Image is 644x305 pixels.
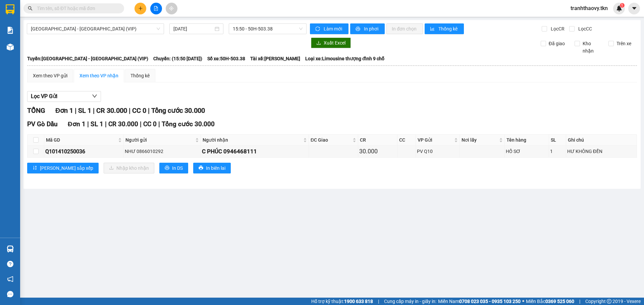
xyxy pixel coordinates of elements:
[350,23,385,34] button: printerIn phơi
[162,120,215,128] span: Tổng cước 30.000
[616,5,622,11] img: icon-new-feature
[96,106,127,115] span: CR 30.000
[129,106,130,115] span: |
[548,25,566,32] span: Lọc CR
[130,72,150,79] div: Thống kê
[628,3,640,14] button: caret-down
[462,136,498,144] span: Nơi lấy
[143,120,157,128] span: CC 0
[546,40,568,47] span: Đã giao
[550,148,565,155] div: 1
[315,26,321,32] span: sync
[125,148,200,155] div: NHƯ 0866010292
[173,25,213,32] input: 14/10/2025
[310,23,348,34] button: syncLàm mới
[91,120,103,128] span: SL 1
[148,106,150,115] span: |
[364,25,379,32] span: In phơi
[27,91,101,102] button: Lọc VP Gửi
[199,165,203,171] span: printer
[206,164,225,172] span: In biên lai
[549,135,566,146] th: SL
[150,3,162,14] button: file-add
[158,120,160,128] span: |
[7,44,14,51] img: warehouse-icon
[92,93,97,99] span: down
[378,298,379,305] span: |
[6,4,14,14] img: logo-vxr
[311,37,351,48] button: downloadXuất Excel
[203,136,302,144] span: Người nhận
[93,106,95,115] span: |
[166,3,177,14] button: aim
[27,163,99,173] button: sort-ascending[PERSON_NAME] sắp xếp
[7,27,14,34] img: solution-icon
[165,165,169,171] span: printer
[7,276,13,282] span: notification
[87,120,89,128] span: |
[7,245,14,252] img: warehouse-icon
[33,165,37,171] span: sort-ascending
[78,106,91,115] span: SL 1
[27,106,45,115] span: TỔNG
[108,120,138,128] span: CR 30.000
[40,164,93,172] span: [PERSON_NAME] sắp xếp
[607,299,611,304] span: copyright
[138,6,143,11] span: plus
[506,148,548,155] div: HỒ SƠ
[311,298,373,305] span: Hỗ trợ kỹ thuật:
[416,146,460,157] td: PV Q10
[438,298,521,305] span: Miền Nam
[417,148,459,155] div: PV Q10
[172,164,183,172] span: In DS
[316,41,321,46] span: download
[169,6,174,11] span: aim
[202,147,308,156] div: C PHÚC 0946468111
[79,72,118,79] div: Xem theo VP nhận
[140,120,142,128] span: |
[55,106,73,115] span: Đơn 1
[438,25,459,32] span: Thống kê
[105,120,107,128] span: |
[324,25,343,32] span: Làm mới
[566,135,637,146] th: Ghi chú
[386,23,423,34] button: In đơn chọn
[397,135,416,146] th: CC
[576,25,593,32] span: Lọc CC
[28,6,33,11] span: search
[459,299,521,304] strong: 0708 023 035 - 0935 103 250
[132,106,146,115] span: CC 0
[621,3,623,8] span: 1
[305,55,384,62] span: Loại xe: Limousine thượng đỉnh 9 chỗ
[344,299,373,304] strong: 1900 633 818
[154,6,158,11] span: file-add
[7,261,13,267] span: question-circle
[359,147,396,156] div: 30.000
[356,26,361,32] span: printer
[614,40,634,47] span: Trên xe
[580,40,603,55] span: Kho nhận
[565,4,613,12] span: tranhthaovy.tkn
[311,136,351,144] span: ĐC Giao
[233,24,303,34] span: 15:50 - 50H-503.38
[68,120,86,128] span: Đơn 1
[33,72,67,79] div: Xem theo VP gửi
[522,300,524,303] span: ⚪️
[324,39,345,47] span: Xuất Excel
[526,298,574,305] span: Miền Bắc
[151,106,205,115] span: Tổng cước 30.000
[159,163,188,173] button: printerIn DS
[44,146,124,157] td: Q101410250036
[193,163,231,173] button: printerIn biên lai
[7,291,13,297] span: message
[46,136,117,144] span: Mã GD
[384,298,436,305] span: Cung cấp máy in - giấy in:
[579,298,580,305] span: |
[153,55,202,62] span: Chuyến: (15:50 [DATE])
[75,106,76,115] span: |
[135,3,146,14] button: plus
[31,24,160,34] span: Sài Gòn - Tây Ninh (VIP)
[631,5,637,11] span: caret-down
[425,23,464,34] button: bar-chartThống kê
[104,163,154,173] button: downloadNhập kho nhận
